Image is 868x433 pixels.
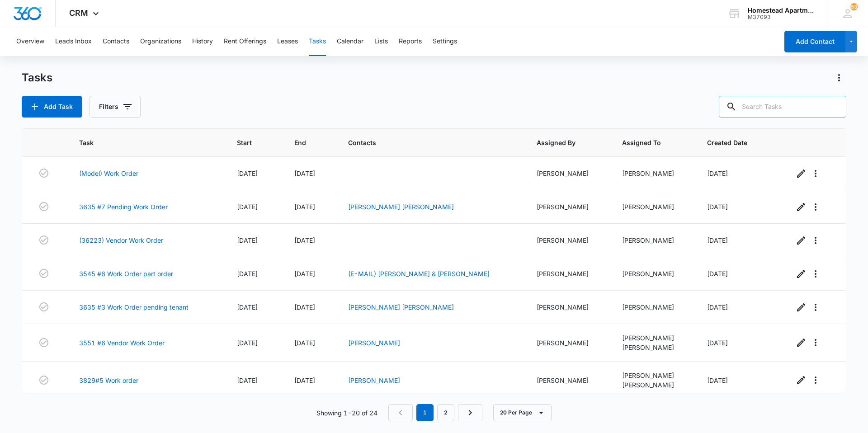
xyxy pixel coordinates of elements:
span: [DATE] [294,303,315,311]
span: [DATE] [707,270,728,278]
div: account name [748,7,814,14]
div: [PERSON_NAME] [537,376,600,385]
span: Assigned By [537,138,587,147]
div: [PERSON_NAME] [622,343,685,352]
em: 1 [416,404,434,421]
a: (Model) Work Order [79,169,138,178]
button: Calendar [337,27,363,56]
button: Filters [90,96,141,118]
span: [DATE] [294,377,315,384]
a: 3829#5 Work order [79,376,138,385]
button: Actions [832,71,846,85]
button: Leads Inbox [55,27,92,56]
a: [PERSON_NAME] [348,339,400,347]
button: Add Task [22,96,82,118]
span: [DATE] [237,270,258,278]
div: [PERSON_NAME] [622,371,685,380]
span: [DATE] [237,236,258,244]
a: (E-MAIL) [PERSON_NAME] & [PERSON_NAME] [348,270,490,278]
p: Showing 1-20 of 24 [316,408,377,418]
span: [DATE] [294,236,315,244]
span: Task [79,138,202,147]
div: [PERSON_NAME] [537,202,600,212]
a: Page 2 [437,404,454,421]
a: [PERSON_NAME] [PERSON_NAME] [348,303,454,311]
button: History [192,27,213,56]
span: [DATE] [707,303,728,311]
button: Leases [277,27,298,56]
span: Contacts [348,138,502,147]
div: [PERSON_NAME] [537,269,600,278]
span: [DATE] [237,339,258,347]
span: [DATE] [707,203,728,211]
div: [PERSON_NAME] [622,269,685,278]
span: [DATE] [707,169,728,177]
span: [DATE] [707,236,728,244]
div: [PERSON_NAME] [537,302,600,312]
span: End [294,138,313,147]
span: [DATE] [237,303,258,311]
span: [DATE] [294,270,315,278]
a: (36223) Vendor Work Order [79,235,163,245]
button: Rent Offerings [224,27,266,56]
button: Lists [374,27,388,56]
div: [PERSON_NAME] [622,235,685,245]
button: Settings [433,27,457,56]
div: [PERSON_NAME] [537,169,600,178]
span: Start [237,138,259,147]
a: Next Page [458,404,482,421]
div: [PERSON_NAME] [622,302,685,312]
h1: Tasks [22,71,52,85]
a: [PERSON_NAME] [348,377,400,384]
span: [DATE] [237,169,258,177]
span: [DATE] [294,203,315,211]
button: 20 Per Page [493,404,552,421]
nav: Pagination [388,404,482,421]
div: account id [748,14,814,20]
a: 3635 #3 Work Order pending tenant [79,302,189,312]
button: Overview [16,27,44,56]
button: Contacts [103,27,129,56]
a: 3551 #6 Vendor Work Order [79,338,165,348]
div: [PERSON_NAME] [622,380,685,390]
span: [DATE] [237,377,258,384]
span: Created Date [707,138,759,147]
div: [PERSON_NAME] [622,333,685,343]
input: Search Tasks [719,96,846,118]
a: [PERSON_NAME] [PERSON_NAME] [348,203,454,211]
div: [PERSON_NAME] [622,202,685,212]
span: Assigned To [622,138,672,147]
a: 3635 #7 Pending Work Order [79,202,168,212]
div: notifications count [850,3,858,10]
div: [PERSON_NAME] [537,338,600,348]
span: [DATE] [294,339,315,347]
a: 3545 #6 Work Order part order [79,269,173,278]
button: Organizations [140,27,181,56]
span: [DATE] [707,377,728,384]
span: 53 [850,3,858,10]
div: [PERSON_NAME] [537,235,600,245]
button: Tasks [309,27,326,56]
div: [PERSON_NAME] [622,169,685,178]
span: CRM [69,8,88,18]
span: [DATE] [237,203,258,211]
span: [DATE] [294,169,315,177]
span: [DATE] [707,339,728,347]
button: Reports [399,27,422,56]
button: Add Contact [784,31,845,52]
